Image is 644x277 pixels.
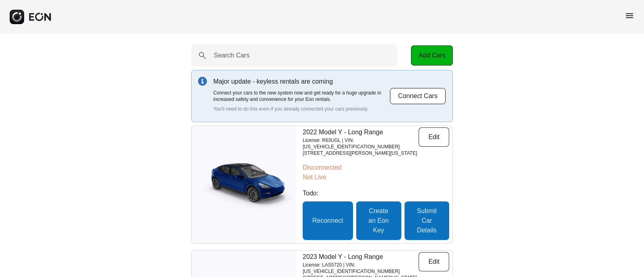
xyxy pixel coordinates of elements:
[303,189,449,198] p: Todo:
[303,127,419,137] p: 2022 Model Y - Long Range
[625,11,634,21] span: menu
[213,77,390,86] p: Major update - keyless rentals are coming
[303,262,419,275] p: License: LAS5720 | VIN: [US_VEHICLE_IDENTIFICATION_NUMBER]
[198,77,207,86] img: info
[303,150,419,156] p: [STREET_ADDRESS][PERSON_NAME][US_STATE]
[303,137,419,150] p: License: R63UGL | VIN: [US_VEHICLE_IDENTIFICATION_NUMBER]
[303,172,449,182] p: Not Live
[303,252,419,262] p: 2023 Model Y - Long Range
[411,45,453,66] button: Add Cars
[213,90,390,103] p: Connect your cars to the new system now and get ready for a huge upgrade in increased safety and ...
[390,88,446,105] button: Connect Cars
[419,252,449,271] button: Edit
[303,163,449,172] p: Disconnected
[405,201,449,240] button: Submit Car Details
[213,106,390,112] p: You'll need to do this even if you already connected your cars previously.
[192,158,296,211] img: car
[419,127,449,147] button: Edit
[303,201,353,240] button: Reconnect
[214,51,250,60] label: Search Cars
[356,201,401,240] button: Create an Eon Key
